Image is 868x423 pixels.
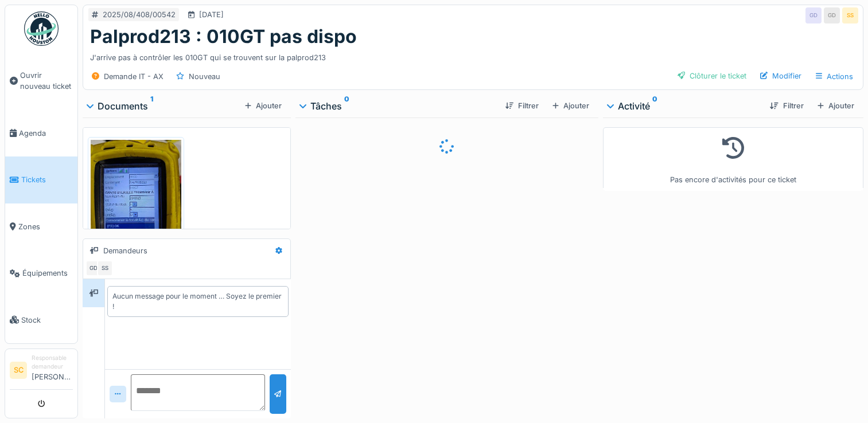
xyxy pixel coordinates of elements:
li: [PERSON_NAME] [32,354,73,387]
a: SC Responsable demandeur[PERSON_NAME] [10,354,73,390]
div: Responsable demandeur [32,354,73,371]
span: Stock [21,315,73,326]
div: GD [805,7,822,23]
div: Activité [608,99,761,113]
div: Pas encore d'activités pour ce ticket [610,132,856,186]
div: Ajouter [813,98,859,113]
a: Tickets [5,156,77,203]
sup: 0 [652,99,657,113]
div: SS [842,7,858,23]
div: GD [824,7,840,23]
div: SS [97,260,113,276]
div: Actions [811,68,858,85]
a: Équipements [5,250,77,296]
sup: 0 [344,99,349,113]
span: Agenda [19,128,73,139]
div: [DATE] [199,9,224,20]
div: Clôturer le ticket [673,68,751,84]
span: Équipements [22,268,73,279]
div: Ajouter [240,98,286,113]
a: Stock [5,296,77,343]
div: 2025/08/408/00542 [103,9,176,20]
img: Badge_color-CXgf-gQk.svg [24,11,59,46]
span: Tickets [21,174,73,185]
a: Zones [5,203,77,250]
div: J'arrive pas à contrôler les 010GT qui se trouvent sur la palprod213 [90,48,856,63]
div: Ajouter [548,98,594,113]
div: Demande IT - AX [104,71,164,82]
span: Zones [18,221,73,232]
span: Ouvrir nouveau ticket [20,70,73,92]
a: Ouvrir nouveau ticket [5,52,77,110]
div: Nouveau [189,71,220,82]
div: Modifier [756,68,806,84]
li: SC [10,362,27,379]
div: Filtrer [501,98,543,113]
div: GD [85,260,102,276]
div: Filtrer [765,98,808,113]
img: cpsnxrpgmbt2xugzo8o9ub095us9 [91,140,181,261]
a: Agenda [5,110,77,156]
div: Demandeurs [103,245,147,256]
div: Aucun message pour le moment … Soyez le premier ! [112,291,283,312]
div: Tâches [300,99,496,113]
h1: Palprod213 : 010GT pas dispo [90,26,357,48]
sup: 1 [150,99,153,113]
div: Documents [87,99,240,113]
